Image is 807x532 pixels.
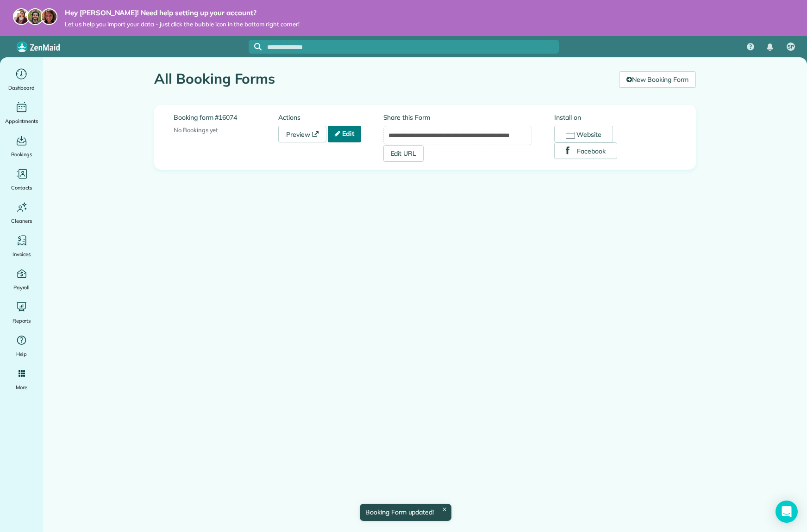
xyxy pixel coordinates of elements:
[360,504,451,521] div: Booking Form updated!
[27,8,44,25] img: jorge-587dff0eeaa6aab1f244e6dc62b8924c3b6ad411094392a53c71c6c4a576187d.jpg
[8,83,35,92] span: Dashboard
[4,333,39,359] a: Help
[11,183,32,192] span: Contacts
[4,200,39,226] a: Cleaners
[16,383,27,392] span: More
[383,113,532,122] label: Share this Form
[4,266,39,292] a: Payroll
[278,126,326,142] a: Preview
[13,316,31,325] span: Reports
[4,100,39,126] a: Appointments
[11,216,32,226] span: Cleaners
[5,116,38,126] span: Appointments
[760,37,780,57] div: Notifications
[41,8,57,25] img: michelle-19f622bdf1676172e81f8f8fba1fb50e276960ebfe0243fe18214015130c80e4.jpg
[739,36,807,57] nav: Main
[11,150,32,159] span: Bookings
[13,283,30,292] span: Payroll
[4,166,39,192] a: Contacts
[776,501,798,523] div: Open Intercom Messenger
[13,250,31,259] span: Invoices
[154,71,612,86] h1: All Booking Forms
[65,8,300,18] strong: Hey [PERSON_NAME]! Need help setting up your account?
[65,20,300,28] span: Let us help you import your data - just click the bubble icon in the bottom right corner!
[554,113,676,122] label: Install on
[383,145,424,162] a: Edit URL
[554,142,617,159] button: Facebook
[788,43,794,51] span: SP
[554,126,613,142] button: Website
[278,113,383,122] label: Actions
[254,43,262,50] svg: Focus search
[249,43,262,50] button: Focus search
[174,113,278,122] label: Booking form #16074
[174,126,218,134] span: No Bookings yet
[328,126,361,142] a: Edit
[16,349,27,359] span: Help
[4,133,39,159] a: Bookings
[4,300,39,325] a: Reports
[4,233,39,259] a: Invoices
[4,67,39,92] a: Dashboard
[13,8,30,25] img: maria-72a9807cf96188c08ef61303f053569d2e2a8a1cde33d635c8a3ac13582a053d.jpg
[619,71,696,88] a: New Booking Form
